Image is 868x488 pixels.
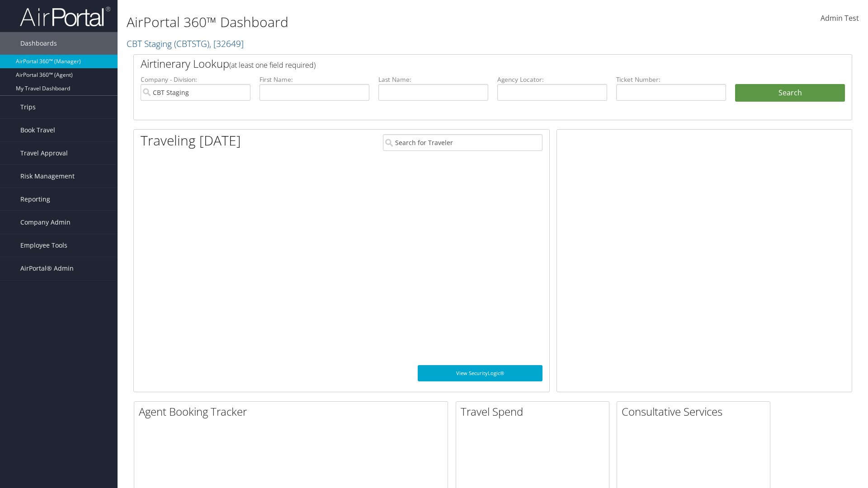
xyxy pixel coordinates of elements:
label: Agency Locator: [497,75,607,84]
input: Search for Traveler [383,134,542,151]
button: Search [735,84,845,102]
span: Employee Tools [20,234,67,257]
img: airportal-logo.png [20,6,110,27]
span: Reporting [20,188,50,211]
a: CBT Staging [127,38,244,50]
a: Admin Test [821,5,859,33]
label: Last Name: [378,75,488,84]
h2: Airtinerary Lookup [141,56,785,71]
span: Company Admin [20,211,71,234]
label: First Name: [259,75,369,84]
span: Dashboards [20,32,57,55]
h1: AirPortal 360™ Dashboard [127,13,615,32]
span: Risk Management [20,165,75,188]
label: Ticket Number: [616,75,726,84]
span: AirPortal® Admin [20,257,74,280]
span: Admin Test [821,13,859,23]
span: Trips [20,96,36,118]
h2: Travel Spend [461,404,609,419]
a: View SecurityLogic® [418,365,542,381]
span: ( CBTSTG ) [174,38,209,50]
h1: Traveling [DATE] [141,131,241,150]
span: Travel Approval [20,142,68,164]
h2: Agent Booking Tracker [139,404,448,419]
h2: Consultative Services [622,404,770,419]
span: Book Travel [20,119,55,141]
label: Company - Division: [141,75,250,84]
span: , [ 32649 ] [209,38,244,50]
span: (at least one field required) [229,60,316,70]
